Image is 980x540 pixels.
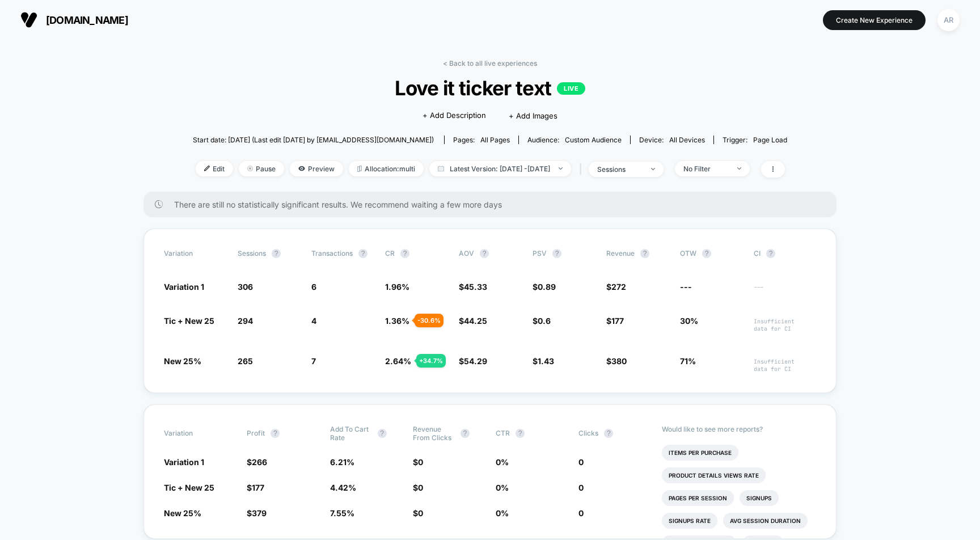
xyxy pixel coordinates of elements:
span: $ [606,316,624,326]
span: $ [413,483,423,492]
button: ? [378,429,387,438]
span: 0 % [496,483,509,492]
button: ? [358,249,367,258]
div: No Filter [683,164,729,173]
span: AOV [459,249,474,258]
li: Signups [740,490,779,506]
span: 1.96 % [385,282,409,292]
span: 30% [680,316,698,326]
span: $ [606,356,627,366]
span: + Add Images [509,111,557,120]
button: ? [272,249,281,258]
span: Start date: [DATE] (Last edit [DATE] by [EMAIL_ADDRESS][DOMAIN_NAME]) [193,136,434,144]
span: Transactions [311,249,353,258]
span: $ [459,356,487,366]
span: Add To Cart Rate [330,425,372,442]
li: Items Per Purchase [662,445,738,461]
span: 54.29 [464,356,487,366]
span: Custom Audience [565,136,622,144]
div: sessions [597,165,643,174]
span: --- [754,284,816,292]
span: 0 [418,508,423,518]
span: Tic + New 25 [164,483,214,492]
span: Edit [196,161,233,176]
button: ? [400,249,409,258]
span: 0.89 [538,282,556,292]
span: 177 [611,316,624,326]
span: 294 [238,316,253,326]
span: 0 [418,457,423,467]
span: $ [247,457,267,467]
span: Profit [247,429,265,437]
span: --- [680,282,692,292]
span: Sessions [238,249,266,258]
div: Pages: [453,136,510,144]
img: end [559,167,563,170]
span: 1.36 % [385,316,409,326]
span: Pause [239,161,284,176]
span: $ [459,316,487,326]
span: 44.25 [464,316,487,326]
span: Insufficient data for CI [754,358,816,373]
span: Variation 1 [164,282,204,292]
button: Create New Experience [823,10,926,30]
span: New 25% [164,508,201,518]
span: 7 [311,356,316,366]
span: $ [413,508,423,518]
span: 379 [252,508,267,518]
span: Device: [630,136,713,144]
p: Would like to see more reports? [662,425,817,433]
span: 7.55 % [330,508,354,518]
button: AR [934,9,963,32]
button: ? [552,249,561,258]
button: [DOMAIN_NAME] [17,11,132,29]
span: 0 [578,457,584,467]
button: ? [766,249,775,258]
span: Tic + New 25 [164,316,214,326]
button: ? [480,249,489,258]
span: 45.33 [464,282,487,292]
span: 265 [238,356,253,366]
span: Revenue From Clicks [413,425,455,442]
div: - 30.6 % [415,314,443,327]
img: Visually logo [20,11,37,28]
span: + Add Description [423,110,486,121]
span: 0 % [496,508,509,518]
li: Signups Rate [662,513,717,529]
span: Preview [290,161,343,176]
span: Variation [164,425,226,442]
div: + 34.7 % [416,354,446,368]
span: Latest Version: [DATE] - [DATE] [429,161,571,176]
span: New 25% [164,356,201,366]
span: OTW [680,249,742,258]
span: all devices [669,136,705,144]
li: Pages Per Session [662,490,734,506]
button: ? [702,249,711,258]
button: ? [604,429,613,438]
span: $ [606,282,626,292]
span: CR [385,249,395,258]
span: Variation 1 [164,457,204,467]
span: 306 [238,282,253,292]
span: 6.21 % [330,457,354,467]
span: Love it ticker text [223,76,758,100]
span: 4.42 % [330,483,356,492]
img: calendar [438,166,444,171]
span: Page Load [753,136,787,144]
span: 0 [578,483,584,492]
span: 0 [578,508,584,518]
span: all pages [480,136,510,144]
span: 0.6 [538,316,551,326]
span: Variation [164,249,226,258]
span: | [577,161,589,178]
span: $ [413,457,423,467]
span: There are still no statistically significant results. We recommend waiting a few more days [174,200,814,209]
span: $ [533,356,554,366]
li: Product Details Views Rate [662,467,766,483]
span: 380 [611,356,627,366]
li: Avg Session Duration [723,513,808,529]
span: $ [533,316,551,326]
span: 1.43 [538,356,554,366]
span: Revenue [606,249,635,258]
img: end [737,167,741,170]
